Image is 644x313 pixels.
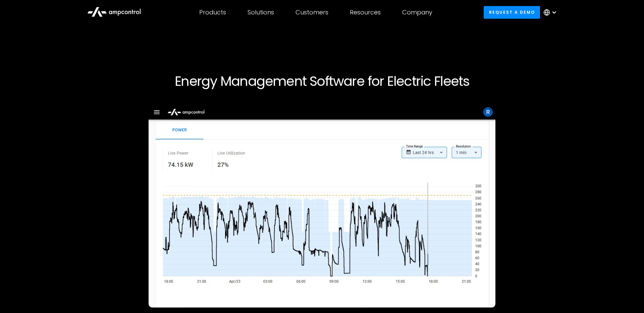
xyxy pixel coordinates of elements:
div: Resources [350,9,381,16]
div: Solutions [248,9,274,16]
div: Customers [296,9,328,16]
div: Company [402,9,432,16]
a: Request a demo [484,6,540,18]
div: Products [199,9,226,16]
img: Ampcontrol Energy Management Software for Efficient EV optimization [149,105,495,308]
h1: Energy Management Software for Electric Fleets [118,73,526,89]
